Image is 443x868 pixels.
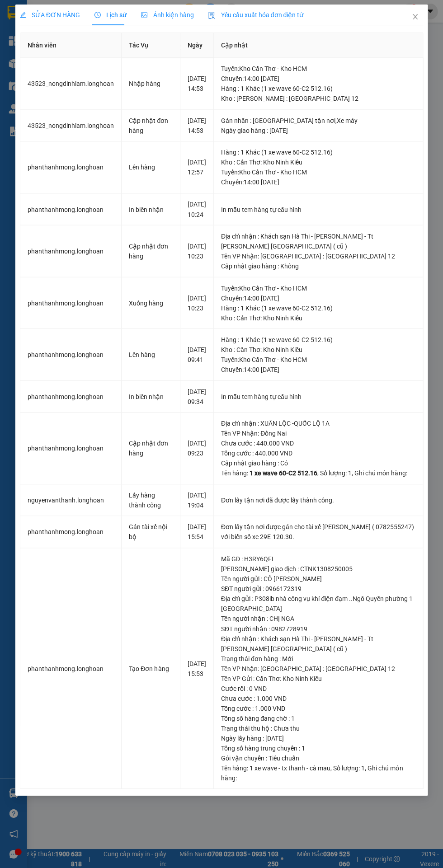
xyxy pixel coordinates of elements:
[221,563,415,573] div: [PERSON_NAME] giao dịch : CTNK1308250005
[221,391,415,401] div: In mẫu tem hàng tự cấu hình
[188,293,206,313] div: [DATE] 10:23
[221,283,415,303] div: Tuyến : Kho Cần Thơ - Kho HCM Chuyến: 14:00 [DATE]
[250,764,330,771] span: 1 xe wave - tx thanh - cà mau
[129,116,173,136] div: Cập nhật đơn hàng
[221,663,415,673] div: Tên VP Nhận: [GEOGRAPHIC_DATA] : [GEOGRAPHIC_DATA] 12
[221,723,415,732] div: Trạng thái thu hộ : Chưa thu
[402,5,428,30] button: Close
[221,354,415,374] div: Tuyến : Kho Cần Thơ - Kho HCM Chuyến: 14:00 [DATE]
[141,12,147,18] span: picture
[221,261,415,271] div: Cập nhật giao hàng : Không
[221,126,415,136] div: Ngày giao hàng : [DATE]
[221,762,415,782] div: Tên hàng: , Số lượng: , Ghi chú món hàng:
[208,12,215,19] img: icon
[221,64,415,84] div: Tuyến : Kho Cần Thơ - Kho HCM Chuyến: 14:00 [DATE]
[20,380,122,413] td: phanthanhmong.longhoan
[188,438,206,458] div: [DATE] 09:23
[20,33,122,58] th: Nhân viên
[221,653,415,663] div: Trạng thái đơn hàng : Mới
[221,554,415,563] div: Mã GD : H3RY6QFL
[129,490,173,510] div: Lấy hàng thành công
[20,548,122,788] td: phanthanhmong.longhoan
[188,490,206,510] div: [DATE] 19:04
[221,573,415,583] div: Tên người gửi : CÔ [PERSON_NAME]
[221,84,415,94] div: Hàng : 1 Khác (1 xe wave 60-C2 512.16)
[221,683,415,693] div: Cước rồi : 0 VND
[221,693,415,703] div: Chưa cước : 1.000 VND
[221,313,415,323] div: Kho : Cần Thơ: Kho Ninh Kiều
[94,12,101,18] span: clock-circle
[221,167,415,187] div: Tuyến : Kho Cần Thơ - Kho HCM Chuyến: 14:00 [DATE]
[20,11,80,19] span: SỬA ĐƠN HÀNG
[250,469,317,476] span: 1 xe wave 60-C2 512.16
[348,469,352,476] span: 1
[221,438,415,448] div: Chưa cước : 440.000 VND
[221,673,415,683] div: Tên VP Gửi : Cần Thơ: Kho Ninh Kiều
[129,162,173,172] div: Lên hàng
[411,13,419,20] span: close
[20,193,122,225] td: phanthanhmong.longhoan
[221,334,415,344] div: Hàng : 1 Khác (1 xe wave 60-C2 512.16)
[221,633,415,653] div: Địa chỉ nhận : Khách sạn Hà Thi - [PERSON_NAME] - Tt [PERSON_NAME] [GEOGRAPHIC_DATA] ( cũ )
[221,147,415,157] div: Hàng : 1 Khác (1 xe wave 60-C2 512.16)
[129,349,173,359] div: Lên hàng
[129,663,173,673] div: Tạo Đơn hàng
[221,428,415,438] div: Tên VP Nhận: Đồng Nai
[20,328,122,380] td: phanthanhmong.longhoan
[188,74,206,94] div: [DATE] 14:53
[180,33,214,58] th: Ngày
[188,521,206,541] div: [DATE] 15:54
[129,438,173,458] div: Cập nhật đơn hàng
[361,764,365,771] span: 1
[188,658,206,678] div: [DATE] 15:53
[141,11,193,19] span: Ảnh kiện hàng
[129,298,173,308] div: Xuống hàng
[20,277,122,329] td: phanthanhmong.longhoan
[94,11,127,19] span: Lịch sử
[221,713,415,723] div: Tổng số hàng đang chờ : 1
[188,386,206,406] div: [DATE] 09:34
[221,231,415,251] div: Địa chỉ nhận : Khách sạn Hà Thi - [PERSON_NAME] - Tt [PERSON_NAME] [GEOGRAPHIC_DATA] ( cũ )
[221,448,415,458] div: Tổng cước : 440.000 VND
[129,521,173,541] div: Gán tài xế nội bộ
[188,344,206,364] div: [DATE] 09:41
[214,33,423,58] th: Cập nhật
[221,303,415,313] div: Hàng : 1 Khác (1 xe wave 60-C2 512.16)
[221,752,415,762] div: Gói vận chuyển : Tiêu chuẩn
[129,241,173,261] div: Cập nhật đơn hàng
[221,495,415,505] div: Đơn lấy tận nơi đã được lấy thành công.
[20,516,122,548] td: phanthanhmong.longhoan
[221,251,415,261] div: Tên VP Nhận: [GEOGRAPHIC_DATA] : [GEOGRAPHIC_DATA] 12
[221,623,415,633] div: SĐT người nhận : 0982728919
[20,141,122,193] td: phanthanhmong.longhoan
[20,58,122,110] td: 43523_nongdinhlam.longhoan
[20,412,122,484] td: phanthanhmong.longhoan
[221,418,415,428] div: Địa chỉ nhận : XUÂN LỘC -QUỐC LỘ 1A
[221,204,415,214] div: In mẫu tem hàng tự cấu hình
[129,204,173,214] div: In biên nhận
[188,157,206,177] div: [DATE] 12:57
[20,484,122,516] td: nguyenvanthanh.longhoan
[221,94,415,103] div: Kho : [PERSON_NAME] : [GEOGRAPHIC_DATA] 12
[20,225,122,277] td: phanthanhmong.longhoan
[122,33,180,58] th: Tác Vụ
[221,157,415,167] div: Kho : Cần Thơ: Kho Ninh Kiều
[20,110,122,142] td: 43523_nongdinhlam.longhoan
[188,199,206,219] div: [DATE] 10:24
[188,116,206,136] div: [DATE] 14:53
[188,241,206,261] div: [DATE] 10:23
[221,613,415,623] div: Tên người nhận : CHỊ NGA
[129,79,173,89] div: Nhập hàng
[221,593,415,613] div: Địa chỉ gửi : P308ib nhà công vụ khí điện đạm ..Ngô Quyền phường 1 [GEOGRAPHIC_DATA]
[208,11,303,19] span: Yêu cầu xuất hóa đơn điện tử
[221,583,415,593] div: SĐT người gửi : 0966172319
[129,391,173,401] div: In biên nhận
[221,458,415,468] div: Cập nhật giao hàng : Có
[221,703,415,713] div: Tổng cước : 1.000 VND
[221,742,415,752] div: Tổng số hàng trung chuyển : 1
[221,521,415,541] div: Đơn lấy tận nơi được gán cho tài xế [PERSON_NAME] ( 0782555247) với biển số xe 29E-120.30.
[221,732,415,742] div: Ngày lấy hàng : [DATE]
[221,468,415,478] div: Tên hàng: , Số lượng: , Ghi chú món hàng:
[221,116,415,126] div: Gán nhãn : [GEOGRAPHIC_DATA] tận nơi,Xe máy
[221,344,415,354] div: Kho : Cần Thơ: Kho Ninh Kiều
